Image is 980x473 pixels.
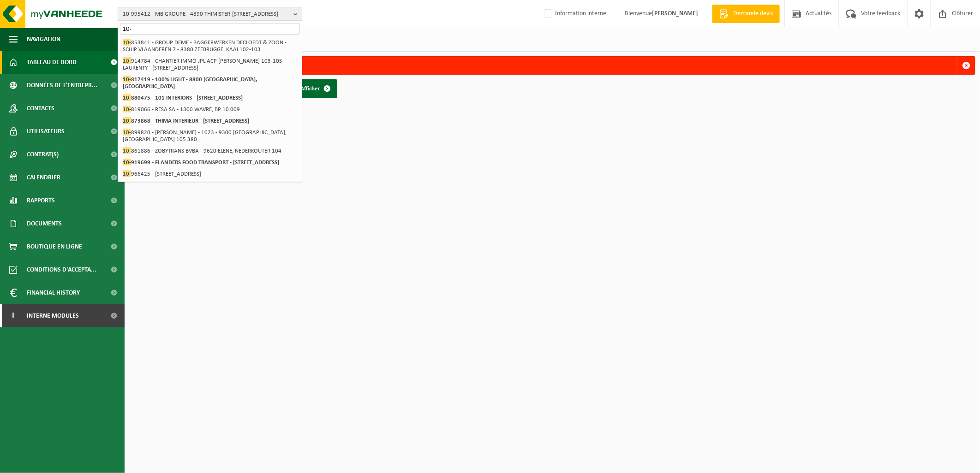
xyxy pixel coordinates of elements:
span: Documents [27,212,62,235]
li: 853841 - GROUP DEME - BAGGERWERKEN DECLOEDT & ZOON - SCHIP VLAANDEREN 7 - 8380 ZEEBRUGGE, KAAI 10... [120,37,300,55]
li: 899820 - [PERSON_NAME] - 1023 - 9300 [GEOGRAPHIC_DATA], [GEOGRAPHIC_DATA] 105 380 [120,127,300,145]
span: Contacts [27,97,54,120]
span: Demande devis [731,9,775,18]
li: 914784 - CHANTIER IMMO JPL ACP [PERSON_NAME] 103-105 - LAURENTY - [STREET_ADDRESS] [120,55,300,74]
strong: 919699 - FLANDERS FOOD TRANSPORT - [STREET_ADDRESS] [123,159,279,166]
span: 10- [123,94,131,101]
li: 819066 - RESA SA - 1300 WAVRE, BP 10 009 [120,104,300,115]
span: Tableau de bord [27,51,77,74]
span: 10- [123,159,131,166]
button: 10-995412 - MB GROUPE - 4890 THIMISTER-[STREET_ADDRESS] [118,7,302,21]
span: 10- [123,117,131,124]
strong: 817419 - 100% LIGHT - 8800 [GEOGRAPHIC_DATA], [GEOGRAPHIC_DATA] [123,76,257,89]
span: Données de l'entrepr... [27,74,97,97]
span: 10- [123,106,131,112]
span: 10- [123,147,131,154]
span: 10- [123,57,131,64]
span: Conditions d'accepta... [27,258,96,281]
span: Calendrier [27,166,60,189]
span: Utilisateurs [27,120,65,143]
li: 861886 - ZOBYTRANS BVBA - 9620 ELENE, NEDERKOUTER 104 [120,145,300,157]
span: 10-995412 - MB GROUPE - 4890 THIMISTER-[STREET_ADDRESS] [123,7,290,21]
a: Demande devis [712,5,780,23]
span: Rapports [27,189,55,212]
span: I [9,304,18,327]
span: Financial History [27,281,80,304]
span: 10- [123,76,131,83]
span: 10- [123,129,131,136]
a: Afficher [293,79,336,98]
span: Contrat(s) [27,143,59,166]
strong: [PERSON_NAME] [652,10,698,17]
div: Deze party bestaat niet [146,57,957,74]
span: Interne modules [27,304,79,327]
strong: 880475 - 101 INTERIORS - [STREET_ADDRESS] [123,94,243,101]
input: Chercher des succursales liées [120,23,300,35]
strong: 873868 - THIMA INTERIEUR - [STREET_ADDRESS] [123,117,249,124]
span: Boutique en ligne [27,235,82,258]
span: 10- [123,170,131,177]
span: 10- [123,39,131,46]
li: 966425 - [STREET_ADDRESS] [120,168,300,180]
span: Afficher [300,86,320,92]
span: Navigation [27,28,60,51]
label: Information interne [542,7,606,21]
